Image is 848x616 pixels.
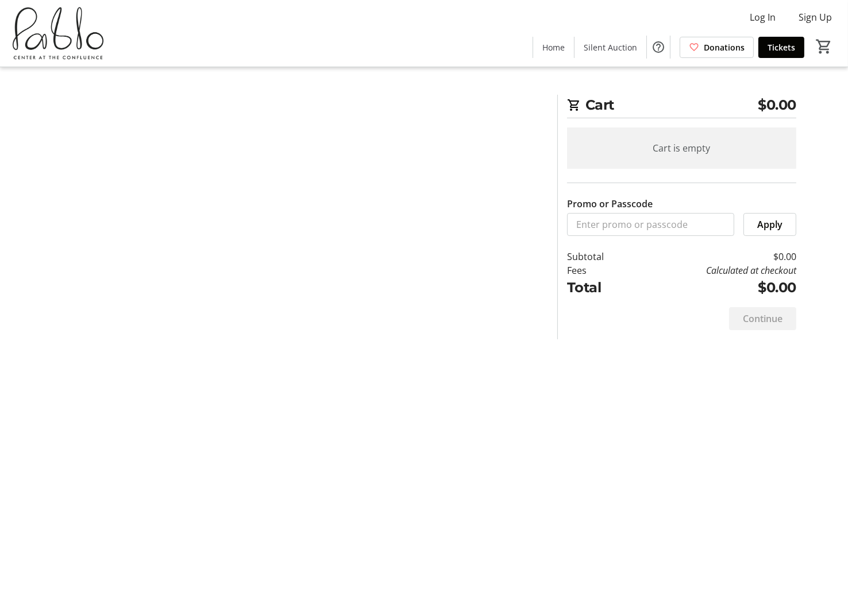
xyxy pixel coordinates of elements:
span: Apply [757,218,783,231]
a: Silent Auction [575,37,646,58]
button: Cart [814,36,834,57]
input: Enter promo or passcode [567,213,734,236]
div: Cart is empty [567,127,796,169]
span: Tickets [768,41,795,53]
span: Donations [704,41,745,53]
img: Pablo Center's Logo [7,5,109,62]
span: Log In [750,10,776,24]
a: Donations [680,37,754,58]
a: Home [533,37,574,58]
label: Promo or Passcode [567,197,653,211]
td: Subtotal [567,250,634,264]
td: Calculated at checkout [634,264,796,277]
span: Home [542,41,565,53]
span: Sign Up [799,10,832,24]
td: Total [567,277,634,298]
td: $0.00 [634,250,796,264]
button: Log In [741,8,785,26]
td: Fees [567,264,634,277]
span: $0.00 [758,95,797,115]
h2: Cart [567,95,796,118]
td: $0.00 [634,277,796,298]
button: Sign Up [789,8,841,26]
span: Silent Auction [584,41,637,53]
a: Tickets [758,37,804,58]
button: Help [647,36,670,59]
button: Apply [743,213,796,236]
